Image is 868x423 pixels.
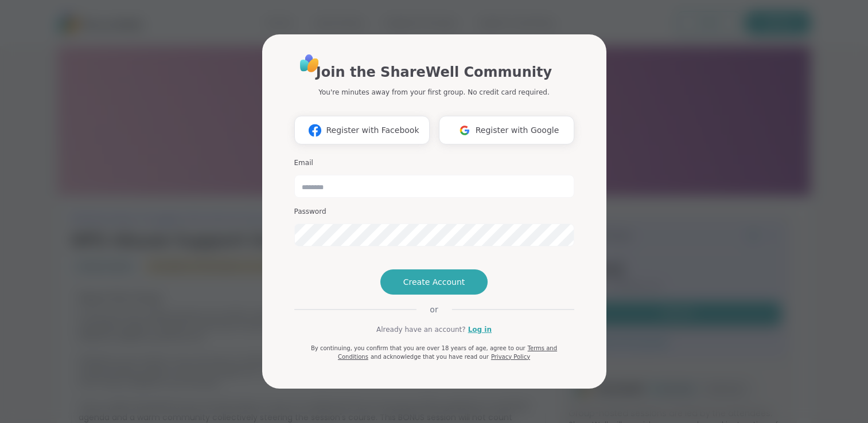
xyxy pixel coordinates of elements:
h3: Password [294,207,574,217]
h3: Email [294,158,574,168]
span: and acknowledge that you have read our [371,354,489,360]
span: or [416,304,451,315]
a: Log in [468,324,492,335]
button: Register with Facebook [294,116,430,144]
button: Create Account [380,269,488,295]
span: Create Account [403,276,465,288]
img: ShareWell Logo [297,50,322,76]
p: You're minutes away from your first group. No credit card required. [318,87,549,97]
span: Register with Facebook [326,124,419,136]
a: Privacy Policy [491,354,530,360]
span: By continuing, you confirm that you are over 18 years of age, agree to our [311,345,526,351]
button: Register with Google [439,116,574,144]
img: ShareWell Logomark [454,120,476,141]
span: Register with Google [476,124,559,136]
img: ShareWell Logomark [304,120,326,141]
a: Terms and Conditions [338,345,557,360]
h1: Join the ShareWell Community [316,62,552,83]
span: Already have an account? [376,324,466,335]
